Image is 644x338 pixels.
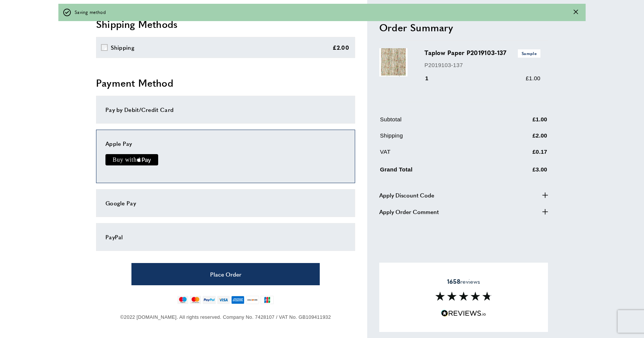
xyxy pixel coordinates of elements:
h2: Payment Method [96,76,355,90]
td: £1.00 [495,115,547,130]
span: £1.00 [526,75,540,81]
img: maestro [177,296,188,304]
img: visa [217,296,230,304]
img: american-express [231,296,244,304]
td: Grand Total [380,164,494,180]
img: discover [246,296,259,304]
td: Shipping [380,131,494,146]
div: Shipping [111,43,134,52]
img: Taplow Paper P2019103-137 [379,48,407,76]
td: VAT [380,147,494,162]
td: £2.00 [495,131,547,146]
strong: 1658 [447,277,460,286]
h2: Order Summary [379,20,548,34]
div: £2.00 [333,43,349,52]
div: 1 [424,74,439,83]
span: Apply Discount Code [379,190,434,199]
span: reviews [447,278,480,285]
div: Google Pay [105,199,346,208]
td: £0.17 [495,147,547,162]
div: PayPal [105,232,346,242]
td: Subtotal [380,115,494,130]
span: Apply Order Comment [379,207,439,216]
button: Place Order [131,263,320,285]
span: Sample [518,49,540,57]
img: paypal [203,296,216,304]
p: P2019103-137 [424,60,540,69]
span: ©2022 [DOMAIN_NAME]. All rights reserved. Company No. 7428107 / VAT No. GB109411932 [120,314,331,320]
img: jcb [261,296,274,304]
img: Reviews section [435,292,492,301]
div: Close message [574,9,578,16]
h3: Taplow Paper P2019103-137 [424,48,540,57]
div: Apple Pay [105,139,346,148]
img: mastercard [190,296,201,304]
div: off [58,4,586,21]
img: Reviews.io 5 stars [441,310,486,317]
div: Pay by Debit/Credit Card [105,105,346,114]
td: £3.00 [495,164,547,180]
span: Saving method [75,9,106,16]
